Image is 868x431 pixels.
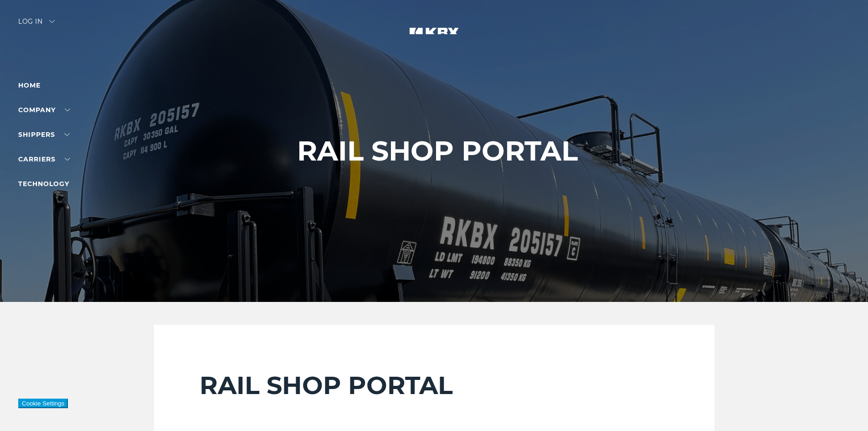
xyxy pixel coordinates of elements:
[18,155,70,163] a: Carriers
[18,18,55,31] div: Log in
[18,130,70,139] a: SHIPPERS
[400,18,468,58] img: kbx logo
[200,370,669,400] h2: RAIL SHOP PORTAL
[49,20,55,23] img: arrow
[18,399,68,408] button: Cookie Settings
[18,180,69,188] a: Technology
[18,81,41,89] a: Home
[297,135,578,166] h1: RAIL SHOP PORTAL
[18,106,70,114] a: Company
